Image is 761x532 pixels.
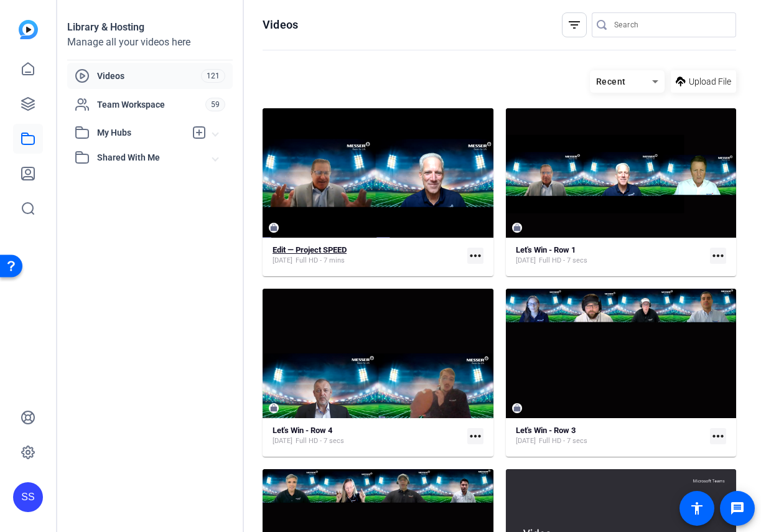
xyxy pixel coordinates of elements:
button: Upload File [671,70,736,93]
span: My Hubs [97,126,185,139]
span: [DATE] [516,256,536,266]
span: Full HD - 7 secs [296,436,344,446]
div: Manage all your videos here [67,35,233,50]
span: 121 [201,69,225,83]
span: [DATE] [273,436,292,446]
span: Shared With Me [97,151,213,164]
div: Library & Hosting [67,20,233,35]
mat-icon: message [730,501,745,516]
mat-icon: accessibility [689,501,704,516]
mat-icon: more_horiz [710,428,726,444]
a: Let's Win - Row 1[DATE]Full HD - 7 secs [516,245,706,266]
span: Full HD - 7 secs [539,256,587,266]
strong: Let's Win - Row 1 [516,245,576,254]
span: Full HD - 7 secs [539,436,587,446]
h1: Videos [263,17,298,32]
a: Edit — Project SPEED[DATE]Full HD - 7 mins [273,245,462,266]
span: Recent [596,77,626,86]
span: Upload File [689,75,731,88]
mat-icon: more_horiz [467,428,483,444]
strong: Edit — Project SPEED [273,245,347,254]
span: 59 [205,98,225,111]
mat-icon: filter_list [567,17,582,32]
span: [DATE] [516,436,536,446]
img: blue-gradient.svg [19,20,38,39]
mat-expansion-panel-header: My Hubs [67,120,233,145]
strong: Let's Win - Row 3 [516,426,576,435]
mat-icon: more_horiz [467,248,483,264]
a: Let's Win - Row 3[DATE]Full HD - 7 secs [516,426,706,446]
span: Videos [97,70,201,82]
span: [DATE] [273,256,292,266]
a: Let's Win - Row 4[DATE]Full HD - 7 secs [273,426,462,446]
span: Team Workspace [97,98,205,111]
mat-icon: more_horiz [710,248,726,264]
span: Full HD - 7 mins [296,256,345,266]
strong: Let's Win - Row 4 [273,426,332,435]
input: Search [614,17,726,32]
div: SS [13,482,43,512]
mat-expansion-panel-header: Shared With Me [67,145,233,170]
